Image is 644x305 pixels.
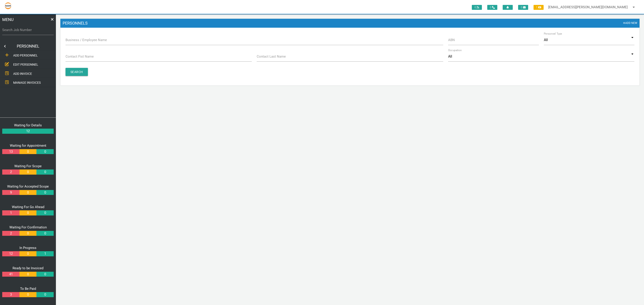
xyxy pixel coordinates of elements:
a: Waiting for Details [14,123,42,127]
span: 0 [487,5,497,10]
a: Waiting For Scope [14,164,42,168]
input: Search [66,68,88,76]
a: PERSONNEL [9,42,47,51]
span: ADD INVOICE [13,72,32,75]
a: 0 [19,210,36,215]
a: 1 [36,251,53,256]
label: Occupation [448,48,462,52]
a: Waiting for Accepted Scope [7,184,49,188]
span: MENU [2,17,14,23]
a: 13 [2,149,19,154]
a: 0 [36,149,53,154]
span: 0 [518,5,528,10]
a: 0 [36,169,53,175]
a: 0 [36,210,53,215]
label: ABN [448,38,455,43]
a: 0 [19,272,36,277]
label: Contact Fist Name [66,54,94,59]
a: Ready to be Invoiced [13,266,43,270]
a: Waiting For Go Ahead [12,205,44,209]
img: s3file [4,2,12,9]
a: Waiting For Confirmation [9,225,47,229]
a: 12 [2,129,54,134]
a: 12 [2,251,19,256]
a: Add New [623,21,638,25]
a: 0 [19,251,36,256]
a: 3 [2,292,19,297]
a: To Be Paid [20,287,36,291]
a: 1 [2,210,19,215]
a: 9 [2,190,19,195]
a: 0 [19,169,36,175]
span: 1 [534,5,544,10]
a: In Progress [19,246,36,250]
a: 41 [2,272,19,277]
label: Search Job Number [2,27,54,33]
span: EDIT PERSONNEL [13,63,38,66]
span: ADD PERSONNEL [13,54,38,57]
a: 0 [36,190,53,195]
label: Business / Employee Name [66,38,107,43]
a: 0 [19,149,36,154]
a: 0 [36,231,53,236]
a: 0 [19,292,36,297]
span: 0 [472,5,482,10]
label: Contact Last Name [257,54,286,59]
label: Personnel Type [544,32,562,36]
a: 0 [19,231,36,236]
span: Personnels [63,21,88,25]
a: 0 [19,190,36,195]
span: MANAGE INVOICES [13,81,41,84]
a: 0 [36,292,53,297]
a: 2 [2,169,19,175]
a: 0 [36,272,53,277]
a: Waiting for Appointment [10,144,46,148]
a: 2 [2,231,19,236]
